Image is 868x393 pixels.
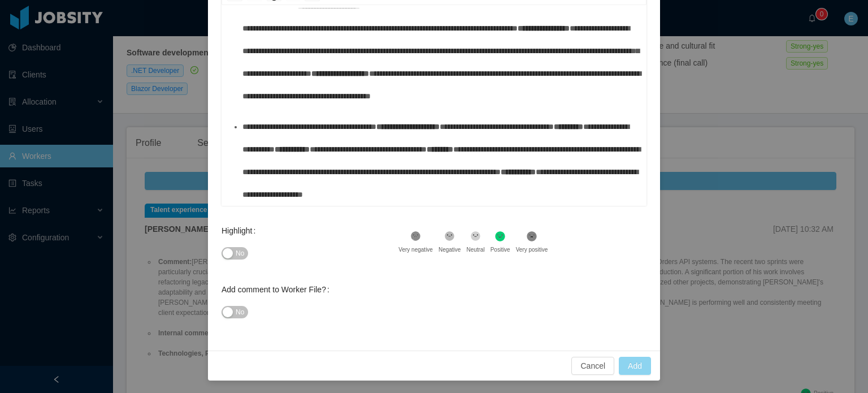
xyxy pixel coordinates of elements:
[516,245,548,254] div: Very positive
[236,306,244,318] span: No
[491,245,510,254] div: Positive
[236,248,244,259] span: No
[571,357,614,375] button: Cancel
[439,245,461,254] div: Negative
[222,306,248,318] button: Add comment to Worker File?
[398,245,433,254] div: Very negative
[466,245,484,254] div: Neutral
[619,357,651,375] button: Add
[222,247,248,260] button: Highlight
[222,226,260,235] label: Highlight
[222,285,334,294] label: Add comment to Worker File?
